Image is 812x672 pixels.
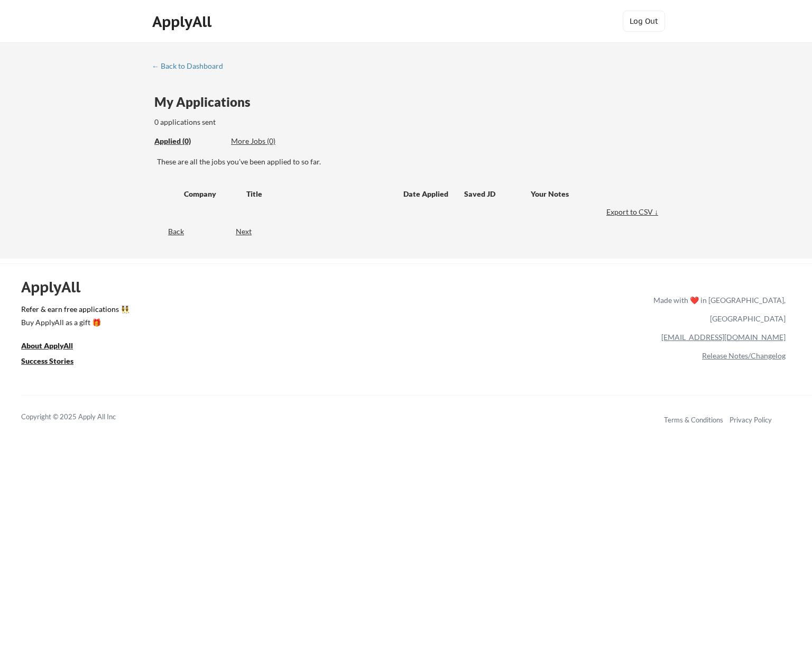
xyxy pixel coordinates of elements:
[154,96,259,108] div: My Applications
[730,416,772,424] a: Privacy Policy
[152,226,184,237] div: Back
[702,351,786,360] a: Release Notes/Changelog
[464,184,531,203] div: Saved JD
[21,355,88,369] a: Success Stories
[661,333,786,342] a: [EMAIL_ADDRESS][DOMAIN_NAME]
[231,136,309,146] div: More Jobs (0)
[21,341,73,350] u: About ApplyAll
[531,189,651,199] div: Your Notes
[154,117,359,127] div: 0 applications sent
[157,157,661,167] div: These are all the jobs you've been applied to so far.
[236,226,264,237] div: Next
[184,189,237,199] div: Company
[231,136,309,147] div: These are job applications we think you'd be a good fit for, but couldn't apply you to automatica...
[649,291,786,328] div: Made with ❤️ in [GEOGRAPHIC_DATA], [GEOGRAPHIC_DATA]
[21,319,127,326] div: Buy ApplyAll as a gift 🎁
[623,11,665,32] button: Log Out
[606,207,661,217] div: Export to CSV ↓
[21,412,143,422] div: Copyright © 2025 Apply All Inc
[152,62,231,70] div: ← Back to Dashboard
[21,306,432,317] a: Refer & earn free applications 👯‍♀️
[403,189,450,199] div: Date Applied
[154,136,223,146] div: Applied (0)
[246,189,393,199] div: Title
[21,340,88,353] a: About ApplyAll
[21,356,73,365] u: Success Stories
[152,62,231,72] a: ← Back to Dashboard
[21,278,93,296] div: ApplyAll
[154,136,223,147] div: These are all the jobs you've been applied to so far.
[152,13,215,31] div: ApplyAll
[664,416,723,424] a: Terms & Conditions
[21,317,127,330] a: Buy ApplyAll as a gift 🎁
